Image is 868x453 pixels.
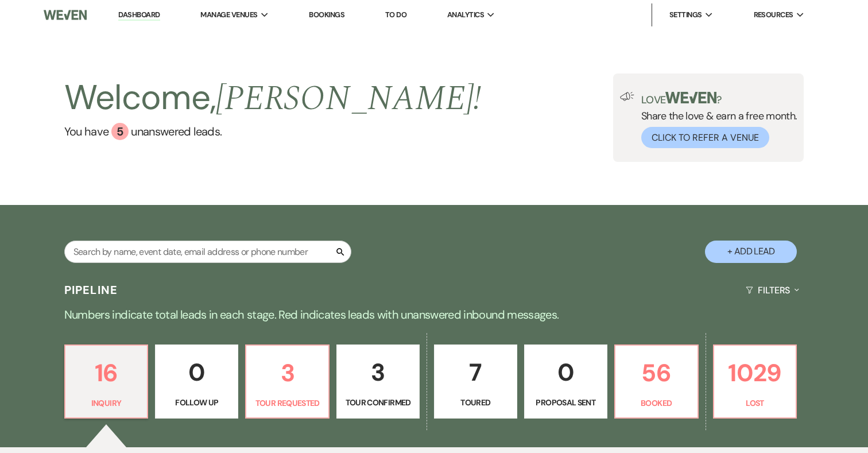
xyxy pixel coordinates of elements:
div: 5 [111,123,129,140]
p: 16 [72,354,141,392]
span: Resources [754,9,793,21]
span: Manage Venues [200,9,257,21]
span: [PERSON_NAME] ! [216,72,481,125]
a: 0Proposal Sent [524,344,607,419]
p: Proposal Sent [532,396,600,409]
a: To Do [385,10,406,20]
p: 0 [532,353,600,392]
a: 56Booked [614,344,699,419]
p: Follow Up [162,396,231,409]
p: 3 [344,353,412,392]
p: 56 [622,354,691,392]
a: 0Follow Up [155,344,238,419]
h3: Pipeline [64,282,118,298]
a: Dashboard [118,10,160,21]
span: Settings [669,9,702,21]
a: 3Tour Confirmed [336,344,420,419]
p: Numbers indicate total leads in each stage. Red indicates leads with unanswered inbound messages. [21,305,847,324]
a: 7Toured [434,344,517,419]
p: Booked [622,397,691,409]
p: 0 [162,353,231,392]
p: Toured [441,396,510,409]
button: + Add Lead [705,241,797,263]
img: weven-logo-green.svg [665,92,716,103]
div: Share the love & earn a free month. [634,92,797,148]
img: Weven Logo [44,3,87,27]
p: Tour Requested [253,397,321,409]
span: Analytics [447,9,484,21]
a: Bookings [309,10,344,20]
p: Inquiry [72,397,141,409]
a: 3Tour Requested [245,344,330,419]
p: Lost [721,397,789,409]
p: Love ? [641,92,797,105]
p: 1029 [721,354,789,392]
input: Search by name, event date, email address or phone number [64,241,351,263]
p: 7 [441,353,510,392]
a: 1029Lost [713,344,797,419]
a: 16Inquiry [64,344,149,419]
button: Click to Refer a Venue [641,127,769,148]
img: loud-speaker-illustration.svg [620,92,634,101]
button: Filters [741,275,804,305]
p: 3 [253,354,321,392]
h2: Welcome, [64,73,482,123]
a: You have 5 unanswered leads. [64,123,482,140]
p: Tour Confirmed [344,396,412,409]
